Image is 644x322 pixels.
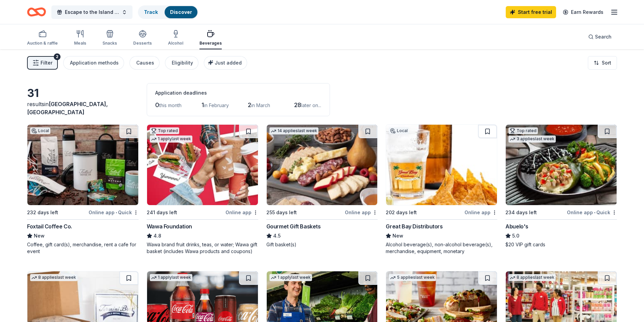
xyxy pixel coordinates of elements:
[506,125,617,205] img: Image for Abuelo's
[267,125,378,205] img: Image for Gourmet Gift Baskets
[144,9,158,15] a: Track
[54,53,61,60] div: 2
[201,101,204,108] span: 1
[170,9,192,15] a: Discover
[168,41,183,46] div: Alcohol
[30,127,50,134] div: Local
[27,125,138,205] img: Image for Foxtail Coffee Co.
[116,210,117,215] span: •
[199,41,222,46] div: Beverages
[508,135,556,143] div: 3 applies last week
[74,27,86,49] button: Meals
[602,59,611,67] span: Sort
[269,127,318,134] div: 14 applies last week
[301,102,321,108] span: later on...
[567,208,617,217] div: Online app Quick
[147,208,177,217] div: 241 days left
[386,208,417,217] div: 202 days left
[386,124,497,255] a: Image for Great Bay DistributorsLocal202 days leftOnline appGreat Bay DistributorsNewAlcohol beve...
[27,124,139,255] a: Image for Foxtail Coffee Co.Local232 days leftOnline app•QuickFoxtail Coffee Co.NewCoffee, gift c...
[266,241,378,248] div: Gift basket(s)
[266,208,297,217] div: 255 days left
[155,101,159,108] span: 0
[30,274,77,281] div: 8 applies last week
[165,56,198,70] button: Eligibility
[136,59,154,67] div: Causes
[595,33,612,41] span: Search
[512,232,519,240] span: 5.0
[133,41,152,46] div: Desserts
[27,41,58,46] div: Auction & raffle
[150,127,179,134] div: Top rated
[150,135,192,143] div: 1 apply last week
[27,222,72,230] div: Foxtail Coffee Co.
[27,101,108,116] span: in
[150,274,192,281] div: 1 apply last week
[594,210,595,215] span: •
[266,124,378,248] a: Image for Gourmet Gift Baskets14 applieslast week255 days leftOnline appGourmet Gift Baskets4.5Gi...
[248,101,251,108] span: 2
[168,27,183,49] button: Alcohol
[204,56,247,70] button: Just added
[129,56,160,70] button: Causes
[386,222,443,230] div: Great Bay Distributors
[505,222,528,230] div: Abuelo's
[51,5,133,19] button: Escape to the Island 2026
[386,241,497,255] div: Alcohol beverage(s), non-alcohol beverage(s), merchandise, equipment, monetary
[27,241,139,255] div: Coffee, gift card(s), merchandise, rent a cafe for event
[266,222,321,230] div: Gourmet Gift Baskets
[34,232,45,240] span: New
[225,208,258,217] div: Online app
[294,101,301,108] span: 28
[27,56,58,70] button: Filter2
[102,27,117,49] button: Snacks
[89,208,139,217] div: Online app Quick
[389,127,409,134] div: Local
[559,6,607,18] a: Earn Rewards
[147,125,258,205] img: Image for Wawa Foundation
[153,232,161,240] span: 4.8
[505,208,537,217] div: 234 days left
[508,274,556,281] div: 8 applies last week
[269,274,312,281] div: 1 apply last week
[27,100,139,116] div: results
[147,222,192,230] div: Wawa Foundation
[102,41,117,46] div: Snacks
[464,208,497,217] div: Online app
[172,59,193,67] div: Eligibility
[155,89,321,97] div: Application deadlines
[27,4,46,20] a: Home
[505,124,617,248] a: Image for Abuelo's Top rated3 applieslast week234 days leftOnline app•QuickAbuelo's5.0$20 VIP gif...
[27,27,58,49] button: Auction & raffle
[273,232,281,240] span: 4.5
[204,102,229,108] span: in February
[386,125,497,205] img: Image for Great Bay Distributors
[147,241,258,255] div: Wawa brand fruit drinks, teas, or water; Wawa gift basket (includes Wawa products and coupons)
[392,232,403,240] span: New
[27,101,108,116] span: [GEOGRAPHIC_DATA], [GEOGRAPHIC_DATA]
[74,41,86,46] div: Meals
[508,127,538,134] div: Top rated
[147,124,258,255] a: Image for Wawa FoundationTop rated1 applylast week241 days leftOnline appWawa Foundation4.8Wawa b...
[159,102,182,108] span: this month
[389,274,436,281] div: 5 applies last week
[41,59,52,67] span: Filter
[506,6,556,18] a: Start free trial
[345,208,378,217] div: Online app
[63,56,124,70] button: Application methods
[505,241,617,248] div: $20 VIP gift cards
[583,30,617,44] button: Search
[588,56,617,70] button: Sort
[27,86,139,100] div: 31
[133,27,152,49] button: Desserts
[65,8,119,16] span: Escape to the Island 2026
[27,208,58,217] div: 232 days left
[215,60,242,66] span: Just added
[138,5,198,19] button: TrackDiscover
[199,27,222,49] button: Beverages
[251,102,270,108] span: in March
[70,59,119,67] div: Application methods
